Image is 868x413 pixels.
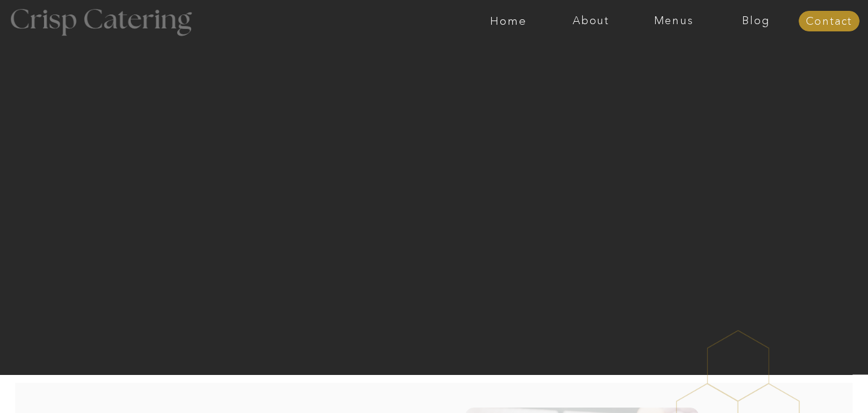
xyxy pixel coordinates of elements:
a: Menus [632,15,715,27]
a: About [550,15,632,27]
a: Contact [799,16,860,28]
a: Blog [715,15,797,27]
a: Home [467,15,550,27]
